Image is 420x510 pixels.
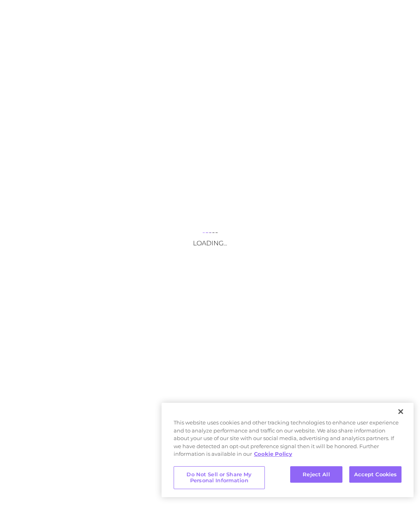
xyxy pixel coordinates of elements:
[174,466,265,489] button: Do Not Sell or Share My Personal Information, Opens the preference center dialog
[290,466,342,483] button: Reject All
[162,403,414,497] div: Cookie banner
[130,239,291,247] h3: Loading...
[162,419,414,462] div: This website uses cookies and other tracking technologies to enhance user experience and to analy...
[162,403,414,497] div: Privacy
[254,451,292,457] a: More information about your privacy, opens in a new tab
[349,466,402,483] button: Accept Cookies
[392,403,410,420] button: Close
